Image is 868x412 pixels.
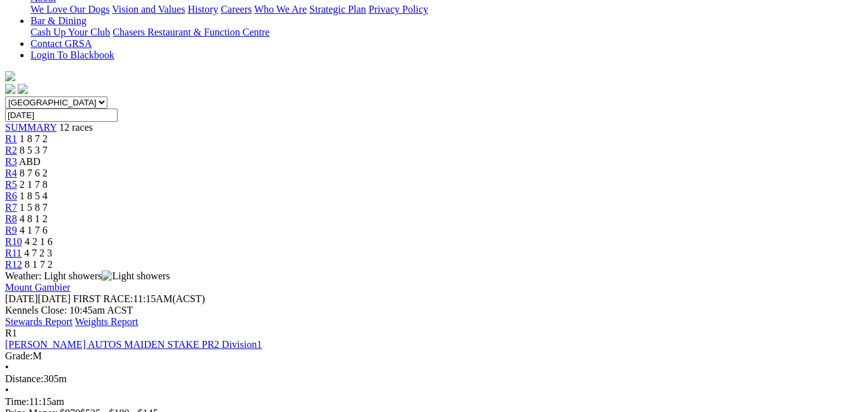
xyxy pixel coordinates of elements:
div: Bar & Dining [31,27,853,38]
span: Grade: [5,350,33,361]
span: [DATE] [5,293,38,304]
span: 8 7 6 2 [20,168,48,178]
span: 4 7 2 3 [24,248,52,258]
a: R2 [5,145,17,156]
a: Weights Report [75,316,139,327]
span: Time: [5,396,29,407]
div: About [31,4,853,15]
a: Bar & Dining [31,15,86,26]
a: R7 [5,202,17,213]
a: Who We Are [254,4,307,15]
span: 8 1 7 2 [25,259,53,270]
a: R11 [5,248,22,258]
a: SUMMARY [5,122,57,133]
span: 1 5 8 7 [20,202,48,213]
a: R4 [5,168,17,178]
img: facebook.svg [5,84,15,94]
a: Privacy Policy [369,4,428,15]
a: R6 [5,190,17,201]
span: 8 5 3 7 [20,145,48,156]
div: 305m [5,373,853,385]
span: Weather: Light showers [5,270,170,281]
span: 12 races [59,122,93,133]
span: ABD [19,156,41,167]
div: M [5,350,853,362]
span: [DATE] [5,293,71,304]
a: R1 [5,133,17,144]
a: R9 [5,225,17,236]
a: Vision and Values [112,4,185,15]
a: [PERSON_NAME] AUTOS MAIDEN STAKE PR2 Division1 [5,339,262,350]
img: twitter.svg [18,84,28,94]
a: Chasers Restaurant & Function Centre [112,27,269,37]
a: Login To Blackbook [31,50,114,60]
span: FIRST RACE: [73,293,133,304]
a: Stewards Report [5,316,72,327]
span: 4 8 1 2 [20,213,48,224]
div: Kennels Close: 10:45am ACST [5,305,853,316]
input: Select date [5,109,118,122]
span: • [5,385,9,395]
a: History [187,4,218,15]
span: R1 [5,328,17,338]
a: R10 [5,236,22,247]
span: 1 8 5 4 [20,190,48,201]
span: 2 1 7 8 [20,179,48,190]
span: Distance: [5,373,43,384]
a: R8 [5,213,17,224]
a: Mount Gambier [5,282,71,293]
span: 11:15AM(ACST) [73,293,205,304]
a: R12 [5,259,22,270]
span: 4 2 1 6 [25,236,53,247]
a: R5 [5,179,17,190]
img: Light showers [102,270,170,282]
a: Strategic Plan [309,4,366,15]
a: Careers [220,4,252,15]
a: Cash Up Your Club [31,27,110,37]
a: We Love Our Dogs [31,4,109,15]
a: Contact GRSA [31,38,92,49]
div: 11:15am [5,396,853,408]
img: logo-grsa-white.png [5,71,15,81]
span: • [5,362,9,373]
span: 1 8 7 2 [20,133,48,144]
span: 4 1 7 6 [20,225,48,236]
a: R3 [5,156,17,167]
